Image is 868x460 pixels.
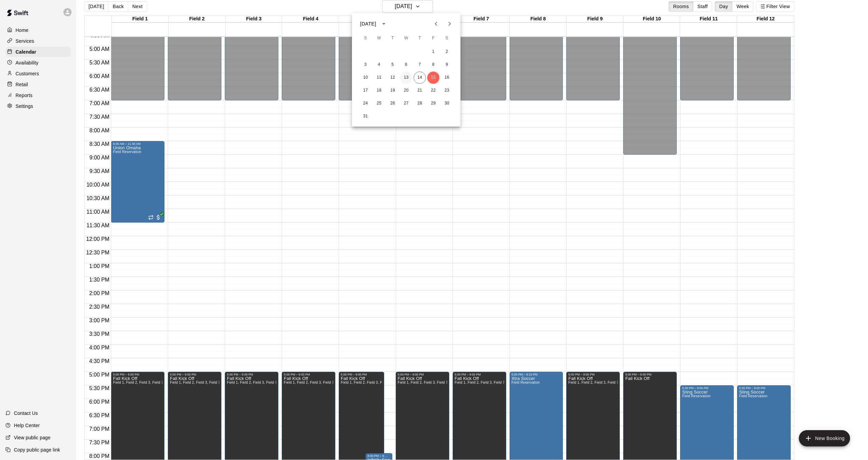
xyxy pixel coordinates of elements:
[414,84,426,97] button: 21
[359,97,372,110] button: 24
[427,72,439,84] button: 15
[400,97,412,110] button: 27
[387,32,399,45] span: Tuesday
[359,59,372,71] button: 3
[414,97,426,110] button: 28
[378,18,390,30] button: calendar view is open, switch to year view
[441,97,453,110] button: 30
[400,84,412,97] button: 20
[429,17,443,31] button: Previous month
[373,84,385,97] button: 18
[400,72,412,84] button: 13
[427,32,439,45] span: Friday
[414,32,426,45] span: Thursday
[359,32,372,45] span: Sunday
[387,59,399,71] button: 5
[441,72,453,84] button: 16
[373,32,385,45] span: Monday
[427,84,439,97] button: 22
[360,20,376,27] div: [DATE]
[400,32,412,45] span: Wednesday
[414,59,426,71] button: 7
[427,59,439,71] button: 8
[441,46,453,58] button: 2
[400,59,412,71] button: 6
[373,72,385,84] button: 11
[359,72,372,84] button: 10
[373,97,385,110] button: 25
[373,59,385,71] button: 4
[414,72,426,84] button: 14
[441,84,453,97] button: 23
[387,84,399,97] button: 19
[427,97,439,110] button: 29
[441,32,453,45] span: Saturday
[441,59,453,71] button: 9
[443,17,456,31] button: Next month
[387,97,399,110] button: 26
[359,84,372,97] button: 17
[359,110,372,122] button: 31
[427,46,439,58] button: 1
[387,72,399,84] button: 12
